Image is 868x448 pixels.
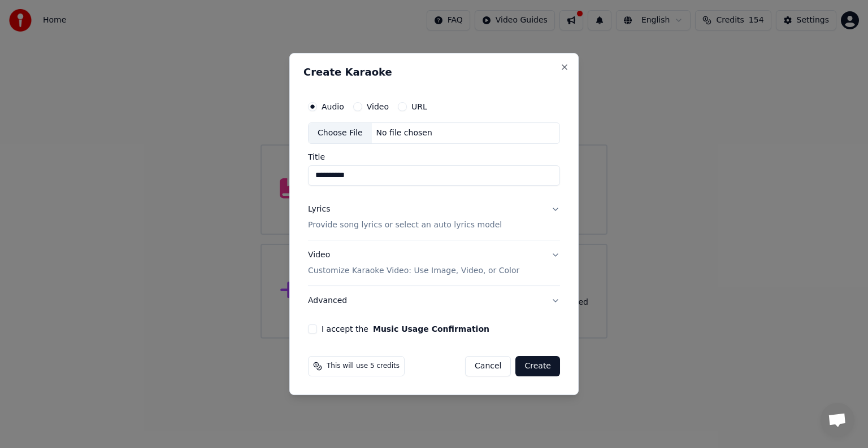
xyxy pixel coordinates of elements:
[367,103,389,111] label: Video
[465,356,511,376] button: Cancel
[373,325,489,333] button: I accept the
[322,103,344,111] label: Audio
[411,103,427,111] label: URL
[308,219,502,231] p: Provide song lyrics or select an auto lyrics model
[515,356,560,376] button: Create
[308,195,560,240] button: LyricsProvide song lyrics or select an auto lyrics model
[322,325,489,333] label: I accept the
[303,67,565,77] h2: Create Karaoke
[308,153,560,161] label: Title
[372,128,437,139] div: No file chosen
[308,249,519,276] div: Video
[308,204,330,215] div: Lyrics
[308,265,519,276] p: Customize Karaoke Video: Use Image, Video, or Color
[308,286,560,315] button: Advanced
[327,362,400,371] span: This will use 5 credits
[308,240,560,286] button: VideoCustomize Karaoke Video: Use Image, Video, or Color
[309,123,372,143] div: Choose File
